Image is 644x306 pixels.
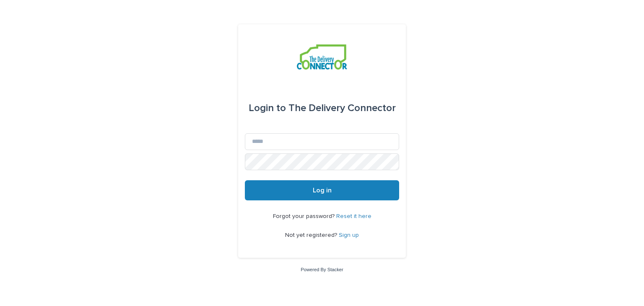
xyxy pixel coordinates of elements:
[249,103,286,113] span: Login to
[297,44,347,70] img: aCWQmA6OSGG0Kwt8cj3c
[273,213,336,219] span: Forgot your password?
[285,232,339,238] span: Not yet registered?
[313,187,332,194] span: Log in
[249,96,396,120] div: The Delivery Connector
[336,213,371,219] a: Reset it here
[301,267,343,272] a: Powered By Stacker
[339,232,359,238] a: Sign up
[245,180,399,200] button: Log in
